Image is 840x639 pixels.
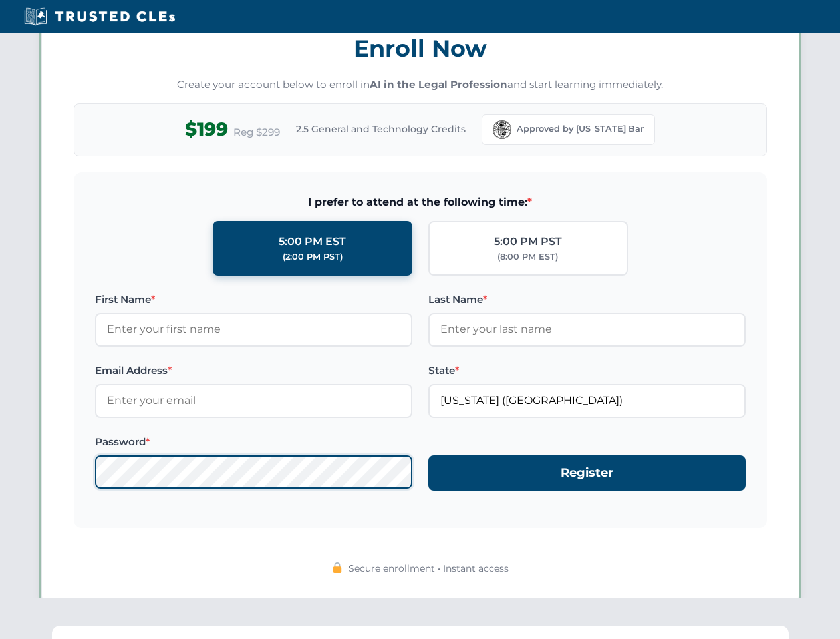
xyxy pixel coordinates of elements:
[95,313,412,346] input: Enter your first name
[74,27,767,69] h3: Enroll Now
[283,250,343,264] div: (2:00 PM PST)
[428,384,746,417] input: Florida (FL)
[428,363,746,379] label: State
[20,7,179,27] img: Trusted CLEs
[279,233,346,250] div: 5:00 PM EST
[494,233,562,250] div: 5:00 PM PST
[95,194,746,211] span: I prefer to attend at the following time:
[95,363,412,379] label: Email Address
[95,292,412,308] label: First Name
[95,384,412,417] input: Enter your email
[332,562,343,573] img: 🔒
[493,120,511,139] img: Florida Bar
[428,292,746,308] label: Last Name
[233,124,280,140] span: Reg $299
[74,77,767,93] p: Create your account below to enroll in and start learning immediately.
[95,434,412,450] label: Password
[185,114,228,144] span: $199
[428,455,746,491] button: Register
[349,561,509,576] span: Secure enrollment • Instant access
[370,78,507,91] strong: AI in the Legal Profession
[517,122,644,136] span: Approved by [US_STATE] Bar
[428,313,746,346] input: Enter your last name
[497,250,558,264] div: (8:00 PM EST)
[296,122,466,136] span: 2.5 General and Technology Credits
